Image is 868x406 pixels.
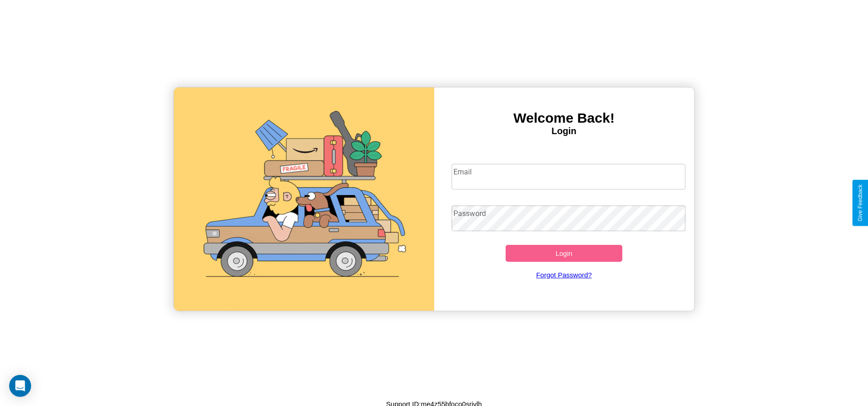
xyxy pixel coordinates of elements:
[447,262,681,288] a: Forgot Password?
[434,126,694,136] h4: Login
[857,184,863,222] div: Give Feedback
[9,375,31,397] div: Open Intercom Messenger
[434,110,694,126] h3: Welcome Back!
[506,245,623,262] button: Login
[174,87,434,311] img: gif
